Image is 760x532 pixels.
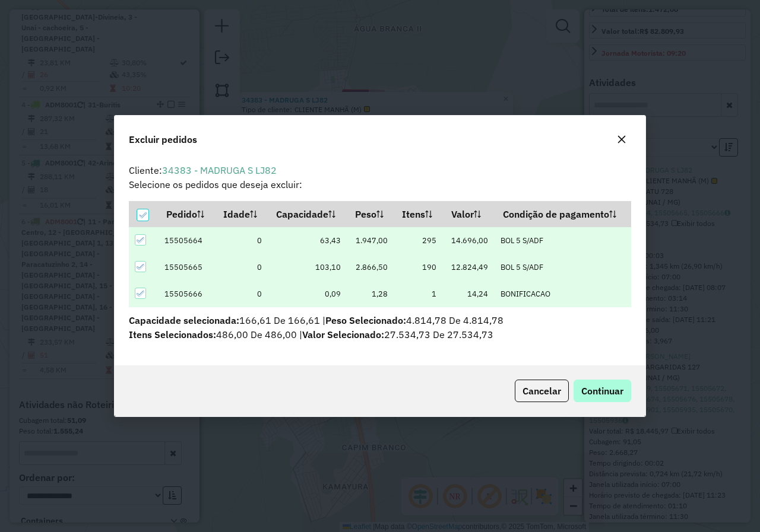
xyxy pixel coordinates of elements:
span: Cancelar [522,385,561,397]
a: 34383 - MADRUGA S LJ82 [162,164,277,176]
td: 15505665 [159,254,216,281]
td: 1 [394,281,443,307]
td: 1.947,00 [347,227,394,254]
span: Continuar [581,385,623,397]
td: 0 [216,281,268,307]
span: Capacidade selecionada: [129,314,239,326]
td: 14,24 [443,281,495,307]
span: Cliente: [129,164,277,176]
td: 12.824,49 [443,254,495,281]
td: 2.866,50 [347,254,394,281]
td: 103,10 [268,254,347,281]
th: Idade [216,201,268,227]
td: BOL 5 S/ADF [495,227,631,254]
td: BONIFICACAO [495,281,631,307]
td: 0,09 [268,281,347,307]
th: Capacidade [268,201,347,227]
td: 15505664 [159,227,216,254]
th: Valor [443,201,495,227]
td: 1,28 [347,281,394,307]
th: Itens [394,201,443,227]
td: 63,43 [268,227,347,254]
button: Cancelar [515,380,569,402]
p: 27.534,73 De 27.534,73 [129,327,631,342]
th: Peso [347,201,394,227]
td: 190 [394,254,443,281]
p: Selecione os pedidos que deseja excluir: [129,177,631,192]
button: Continuar [574,380,631,402]
span: Excluir pedidos [129,132,197,146]
span: 486,00 De 486,00 | [129,329,302,340]
td: 0 [216,227,268,254]
td: 15505666 [159,281,216,307]
span: Valor Selecionado: [302,329,384,340]
span: Peso Selecionado: [325,314,406,326]
td: 0 [216,254,268,281]
p: 166,61 De 166,61 | 4.814,78 De 4.814,78 [129,313,631,327]
td: BOL 5 S/ADF [495,254,631,281]
span: Itens Selecionados: [129,329,216,340]
th: Pedido [159,201,216,227]
th: Condição de pagamento [495,201,631,227]
td: 14.696,00 [443,227,495,254]
td: 295 [394,227,443,254]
